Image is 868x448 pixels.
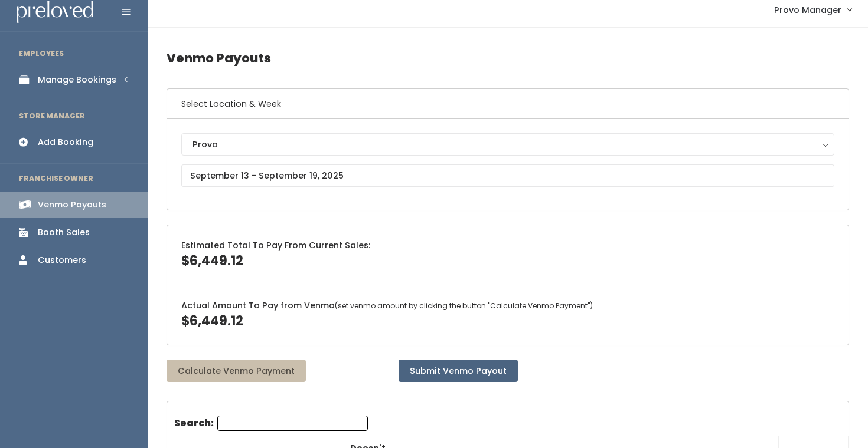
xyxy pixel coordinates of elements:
div: Provo [192,138,823,151]
div: Customers [38,254,86,266]
input: September 13 - September 19, 2025 [181,164,834,187]
div: Estimated Total To Pay From Current Sales: [167,225,849,285]
div: Booth Sales [38,226,90,239]
input: Search: [217,416,368,431]
img: preloved logo [17,1,93,24]
span: $6,449.12 [181,312,243,330]
div: Manage Bookings [38,74,116,86]
h4: Venmo Payouts [167,42,849,74]
button: Submit Venmo Payout [399,360,518,382]
span: $6,449.12 [181,252,243,270]
div: Actual Amount To Pay from Venmo [167,285,849,345]
button: Provo [181,133,834,156]
div: Venmo Payouts [38,199,106,211]
span: Provo Manager [774,4,841,17]
span: (set venmo amount by clicking the button "Calculate Venmo Payment") [335,301,593,311]
div: Add Booking [38,136,93,149]
button: Calculate Venmo Payment [167,360,306,382]
h6: Select Location & Week [167,89,849,119]
label: Search: [174,416,368,431]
